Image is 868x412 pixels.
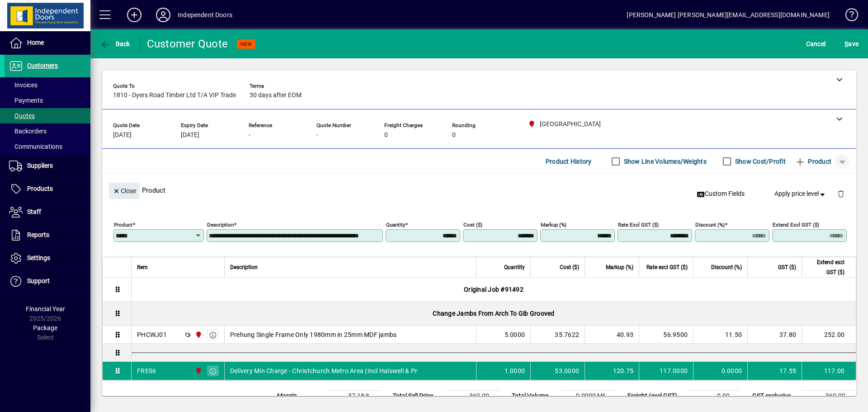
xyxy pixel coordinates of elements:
label: Show Cost/Profit [733,157,786,166]
div: Product [102,174,856,207]
button: Delete [830,183,852,204]
a: Products [5,178,90,200]
span: Staff [27,208,41,215]
span: Back [100,40,130,47]
a: Backorders [5,123,90,139]
td: 37.18 % [327,391,381,402]
span: Product History [546,154,592,169]
span: Christchurch [193,330,203,340]
td: 37.80 [747,326,802,344]
div: PHCWJ01 [137,330,167,339]
td: Margin [273,391,327,402]
span: Delivery Min Charge - Christchurch Metro Area (Incl Halswell & Pr [230,366,417,375]
button: Product History [542,153,595,170]
span: GST ($) [778,262,796,272]
mat-label: Cost ($) [463,222,482,228]
span: Home [27,39,44,46]
span: 5.0000 [505,330,525,339]
td: GST exclusive [748,391,802,402]
span: Suppliers [27,162,53,169]
app-page-header-button: Back [90,36,140,52]
span: Extend excl GST ($) [807,257,844,277]
td: Total Volume [507,391,561,402]
span: Close [113,184,136,199]
button: Custom Fields [693,186,748,202]
button: Profile [149,7,178,23]
a: Suppliers [5,155,90,177]
mat-label: Discount (%) [695,222,725,228]
span: Quantity [504,262,525,272]
mat-label: Description [207,222,234,228]
span: Products [27,185,53,192]
span: Product [795,154,831,169]
td: 17.55 [747,362,802,380]
span: Description [230,262,258,272]
span: Apply price level [774,189,827,199]
span: Custom Fields [697,189,745,199]
span: Prehung Single Frame Only 1980mm in 25mm MDF jambs [230,330,397,339]
span: Cancel [806,37,826,51]
td: 120.75 [585,362,639,380]
td: 0.0000 [693,362,747,380]
span: ave [844,37,859,51]
span: Cost ($) [560,262,579,272]
span: Discount (%) [711,262,742,272]
span: [DATE] [181,132,199,139]
td: 53.0000 [530,362,585,380]
button: Cancel [804,36,828,52]
span: [DATE] [113,132,132,139]
span: 0 [384,132,388,139]
mat-label: Product [114,222,132,228]
button: Back [98,36,132,52]
a: Staff [5,201,90,223]
button: Close [109,183,140,199]
span: Package [33,324,57,331]
span: Communications [9,143,62,150]
span: 1.0000 [505,366,525,375]
button: Save [842,36,861,52]
div: FRE06 [137,366,156,375]
td: 40.93 [585,326,639,344]
span: Invoices [9,81,38,89]
div: 56.9500 [645,330,688,339]
button: Apply price level [771,186,830,202]
a: Quotes [5,108,90,123]
span: Item [137,262,148,272]
mat-label: Markup (%) [541,222,566,228]
td: 252.00 [802,326,856,344]
td: 11.50 [693,326,747,344]
td: 117.00 [802,362,856,380]
span: Financial Year [26,305,65,313]
app-page-header-button: Close [107,186,142,194]
a: Reports [5,224,90,246]
div: Change Jambs From Arch To Gib Grooved [132,302,856,325]
a: Home [5,32,90,54]
span: Markup (%) [606,262,633,272]
span: 30 days after EOM [250,92,302,99]
td: 0.00 [686,391,741,402]
span: 1810 - Dyers Road Timber Ltd T/A VIP Trade [113,92,236,99]
span: Quotes [9,112,35,119]
div: Customer Quote [147,37,228,51]
td: Total Sell Price [388,391,446,402]
span: 0 [452,132,456,139]
mat-label: Rate excl GST ($) [618,222,659,228]
mat-label: Quantity [386,222,405,228]
div: [PERSON_NAME] [PERSON_NAME][EMAIL_ADDRESS][DOMAIN_NAME] [627,8,830,22]
span: Christchurch [193,366,203,376]
a: Payments [5,93,90,108]
span: NEW [241,41,252,47]
span: Settings [27,254,50,261]
div: 117.0000 [645,366,688,375]
a: Communications [5,139,90,154]
a: Knowledge Base [839,2,857,31]
span: Customers [27,62,58,69]
span: Support [27,277,50,284]
span: Reports [27,231,49,238]
td: Freight (excl GST) [623,391,686,402]
td: 0.0000 M³ [561,391,616,402]
app-page-header-button: Delete [830,189,852,198]
td: 369.00 [446,391,500,402]
div: Independent Doors [178,8,232,22]
span: - [316,132,318,139]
